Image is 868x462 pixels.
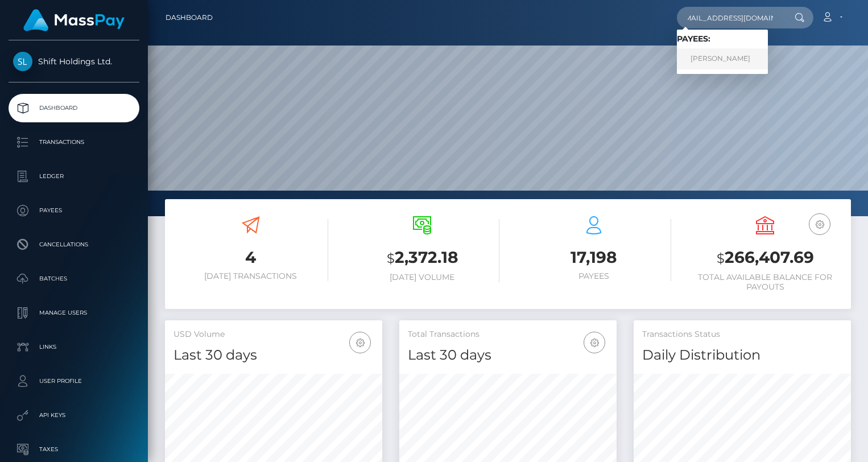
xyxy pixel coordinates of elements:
[677,34,768,44] h6: Payees:
[9,401,139,430] a: API Keys
[642,345,842,365] h4: Daily Distribution
[688,246,843,270] h3: 266,407.69
[9,230,139,259] a: Cancellations
[13,168,135,185] p: Ledger
[408,329,608,340] h5: Total Transactions
[9,265,139,293] a: Batches
[408,345,608,365] h4: Last 30 days
[717,250,725,266] small: $
[166,6,213,30] a: Dashboard
[13,373,135,390] p: User Profile
[13,202,135,219] p: Payees
[13,441,135,458] p: Taxes
[13,134,135,151] p: Transactions
[13,236,135,253] p: Cancellations
[13,100,135,117] p: Dashboard
[13,304,135,321] p: Manage Users
[173,271,328,281] h6: [DATE] Transactions
[13,270,135,287] p: Batches
[13,52,32,71] img: Shift Holdings Ltd.
[9,162,139,191] a: Ledger
[516,271,671,281] h6: Payees
[13,407,135,424] p: API Keys
[173,345,374,365] h4: Last 30 days
[516,246,671,269] h3: 17,198
[173,329,374,340] h5: USD Volume
[23,9,125,31] img: MassPay Logo
[9,299,139,327] a: Manage Users
[9,56,139,67] span: Shift Holdings Ltd.
[9,94,139,122] a: Dashboard
[9,196,139,225] a: Payees
[9,128,139,156] a: Transactions
[13,339,135,356] p: Links
[677,48,768,69] a: [PERSON_NAME]
[345,273,500,282] h6: [DATE] Volume
[9,333,139,361] a: Links
[345,246,500,270] h3: 2,372.18
[9,367,139,395] a: User Profile
[677,7,784,28] input: Search...
[387,250,395,266] small: $
[173,246,328,269] h3: 4
[688,273,843,292] h6: Total Available Balance for Payouts
[642,329,842,340] h5: Transactions Status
